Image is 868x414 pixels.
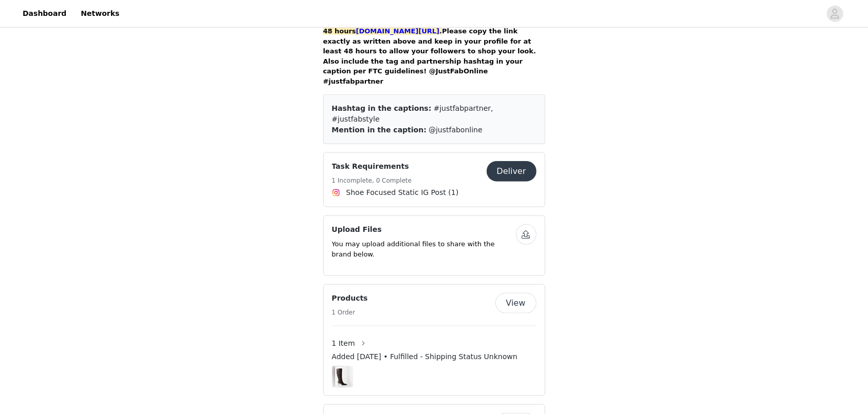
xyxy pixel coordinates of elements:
[332,224,516,235] h4: Upload Files
[487,161,537,182] button: Deliver
[332,239,516,259] p: You may upload additional files to share with the brand below.
[332,189,340,197] img: Instagram Icon
[16,2,72,25] a: Dashboard
[323,27,537,85] strong: Please copy the link exactly as written above and keep in your profile for at least 48 hours to a...
[495,293,537,313] button: View
[323,284,545,396] div: Products
[830,6,840,22] div: avatar
[346,187,459,198] span: Shoe Focused Static IG Post (1)
[356,27,442,35] strong: .
[335,366,349,387] img: Emilia Stiletto Boot
[332,351,518,362] span: Added [DATE] • Fulfilled - Shipping Status Unknown
[356,27,439,35] a: [DOMAIN_NAME][URL]
[332,364,353,390] img: Image Background Blur
[332,338,355,349] span: 1 Item
[332,176,412,185] h5: 1 Incomplete, 0 Complete
[429,126,483,134] span: @justfabonline
[332,126,427,134] span: Mention in the caption:
[332,104,432,112] span: Hashtag in the captions:
[75,2,125,25] a: Networks
[332,161,412,172] h4: Task Requirements
[332,308,368,317] h5: 1 Order
[323,152,545,207] div: Task Requirements
[332,293,368,304] h4: Products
